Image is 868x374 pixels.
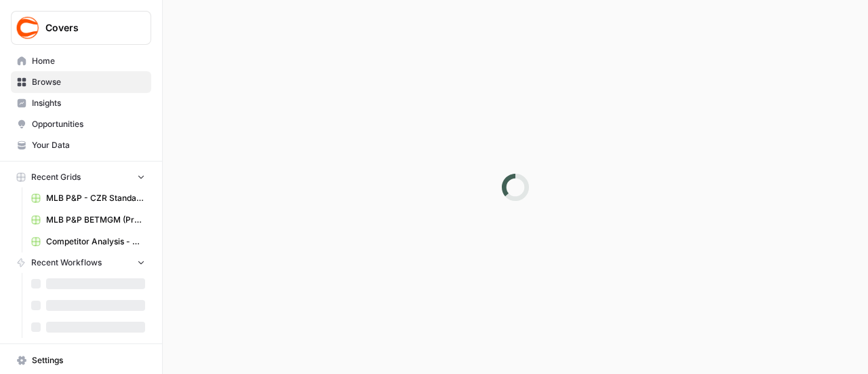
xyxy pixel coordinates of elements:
[45,21,127,35] span: Covers
[32,118,145,130] span: Opportunities
[31,257,102,269] span: Recent Workflows
[46,214,145,226] span: MLB P&P BETMGM (Production) Grid (1)
[32,139,145,151] span: Your Data
[25,209,151,231] a: MLB P&P BETMGM (Production) Grid (1)
[46,236,145,248] span: Competitor Analysis - URL Specific Grid
[11,92,151,114] a: Insights
[11,11,151,45] button: Workspace: Covers
[11,253,151,273] button: Recent Workflows
[32,76,145,88] span: Browse
[11,350,151,371] a: Settings
[11,167,151,187] button: Recent Grids
[32,55,145,67] span: Home
[46,192,145,204] span: MLB P&P - CZR Standard (Production) Grid
[11,134,151,156] a: Your Data
[11,71,151,93] a: Browse
[25,187,151,209] a: MLB P&P - CZR Standard (Production) Grid
[31,171,81,183] span: Recent Grids
[11,50,151,72] a: Home
[16,16,40,40] img: Covers Logo
[32,97,145,109] span: Insights
[32,354,145,367] span: Settings
[25,231,151,253] a: Competitor Analysis - URL Specific Grid
[11,113,151,135] a: Opportunities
